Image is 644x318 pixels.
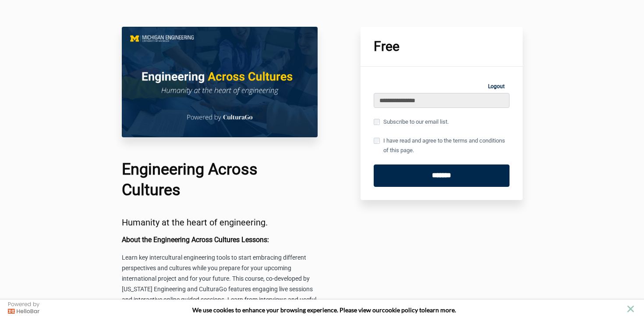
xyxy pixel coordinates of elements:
span: learn more. [425,306,456,314]
img: 02d04e1-0800-2025-a72d-d03204e05687_Course_Main_Image.png [122,27,318,137]
label: Subscribe to our email list. [374,117,449,127]
b: About the Engineering Across Cultures Lessons: [122,236,269,244]
label: I have read and agree to the terms and conditions of this page. [374,136,510,155]
input: I have read and agree to the terms and conditions of this page. [374,138,380,144]
strong: to [419,306,425,314]
a: Logout [483,80,510,93]
a: cookie policy [382,306,418,314]
button: close [625,304,636,314]
h1: Free [374,40,510,53]
input: Subscribe to our email list. [374,119,380,125]
span: Humanity at the heart of engineering. [122,217,268,228]
span: We use cookies to enhance your browsing experience. Please view our [192,306,382,314]
h1: Engineering Across Cultures [122,159,318,200]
